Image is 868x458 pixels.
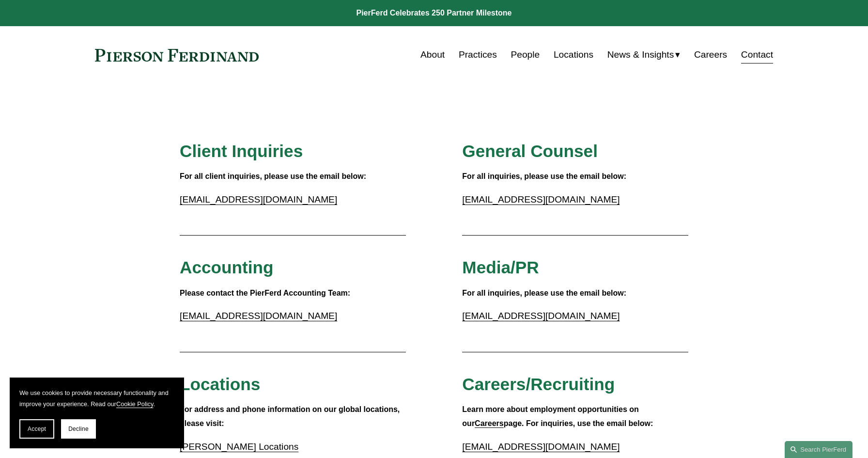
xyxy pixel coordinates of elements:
a: [EMAIL_ADDRESS][DOMAIN_NAME] [462,311,620,321]
strong: page. For inquiries, use the email below: [504,419,653,427]
a: Contact [741,46,773,64]
span: News & Insights [607,47,674,63]
a: People [511,46,540,64]
a: folder dropdown [607,46,681,64]
a: Careers [475,419,504,427]
p: We use cookies to provide necessary functionality and improve your experience. Read our . [19,387,174,410]
span: Locations [180,375,260,394]
span: Media/PR [462,258,539,277]
a: Search this site [785,441,852,458]
span: Decline [68,426,89,432]
a: Practices [459,46,497,64]
a: Careers [694,46,727,64]
strong: For address and phone information on our global locations, please visit: [180,405,402,427]
button: Accept [19,419,54,439]
span: General Counsel [462,142,598,160]
a: About [420,46,445,64]
a: Locations [554,46,593,64]
a: [PERSON_NAME] Locations [180,442,298,452]
span: Accept [28,426,46,432]
a: [EMAIL_ADDRESS][DOMAIN_NAME] [462,442,620,452]
a: [EMAIL_ADDRESS][DOMAIN_NAME] [462,194,620,205]
a: [EMAIL_ADDRESS][DOMAIN_NAME] [180,194,337,205]
strong: For all inquiries, please use the email below: [462,289,626,297]
span: Careers/Recruiting [462,375,615,394]
section: Cookie banner [10,378,184,448]
span: Client Inquiries [180,142,303,160]
button: Decline [61,419,96,439]
span: Accounting [180,258,274,277]
strong: Learn more about employment opportunities on our [462,405,641,427]
strong: For all client inquiries, please use the email below: [180,172,366,180]
a: Cookie Policy [116,400,154,408]
a: [EMAIL_ADDRESS][DOMAIN_NAME] [180,311,337,321]
strong: Please contact the PierFerd Accounting Team: [180,289,350,297]
strong: For all inquiries, please use the email below: [462,172,626,180]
